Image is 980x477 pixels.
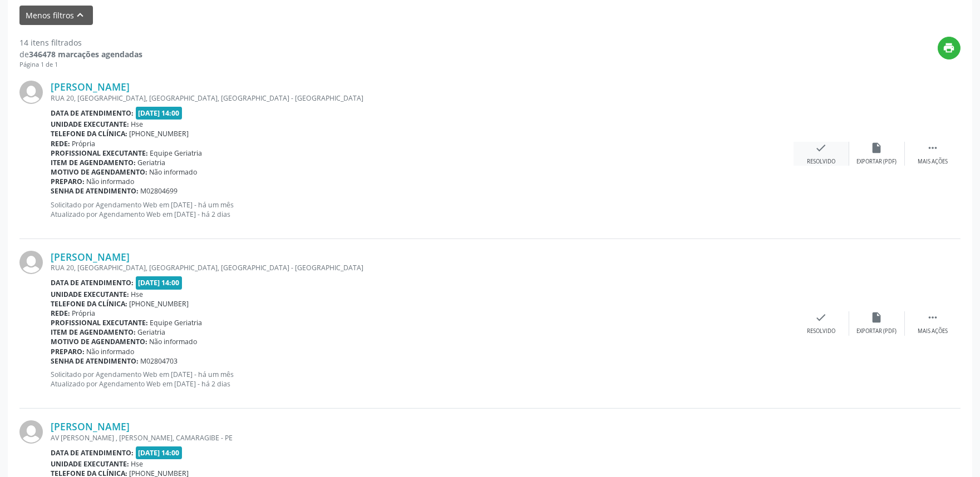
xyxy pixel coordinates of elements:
a: [PERSON_NAME] [51,251,130,263]
b: Motivo de agendamento: [51,337,147,346]
span: Hse [131,459,144,469]
b: Rede: [51,309,70,318]
b: Telefone da clínica: [51,129,127,138]
div: Mais ações [918,158,948,166]
span: Própria [72,309,96,318]
i: print [943,42,956,54]
span: Não informado [87,177,135,186]
span: [PHONE_NUMBER] [130,299,189,309]
i: insert_drive_file [871,311,883,324]
b: Senha de atendimento: [51,186,139,196]
i: keyboard_arrow_up [75,9,87,21]
i: check [815,142,828,154]
img: img [19,420,43,444]
b: Telefone da clínica: [51,299,127,309]
img: img [19,251,43,274]
p: Solicitado por Agendamento Web em [DATE] - há um mês Atualizado por Agendamento Web em [DATE] - h... [51,200,794,219]
b: Data de atendimento: [51,278,134,287]
i: insert_drive_file [871,142,883,154]
span: Própria [72,139,96,148]
b: Rede: [51,139,70,148]
div: Exportar (PDF) [857,158,897,166]
div: RUA 20, [GEOGRAPHIC_DATA], [GEOGRAPHIC_DATA], [GEOGRAPHIC_DATA] - [GEOGRAPHIC_DATA] [51,263,794,272]
b: Data de atendimento: [51,448,134,458]
b: Motivo de agendamento: [51,167,147,177]
b: Preparo: [51,347,85,356]
b: Unidade executante: [51,290,129,299]
span: Equipe Geriatria [150,148,203,158]
span: M02804699 [141,186,178,196]
b: Unidade executante: [51,459,129,469]
span: Geriatria [138,327,166,337]
span: [DATE] 14:00 [136,446,183,459]
span: Não informado [150,337,198,346]
div: Página 1 de 1 [19,60,142,69]
i: check [815,311,828,324]
b: Preparo: [51,177,85,186]
div: Mais ações [918,327,948,335]
b: Item de agendamento: [51,158,136,167]
span: Não informado [150,167,198,177]
i:  [927,311,939,324]
i:  [927,142,939,154]
b: Profissional executante: [51,148,148,158]
div: de [19,48,142,60]
div: RUA 20, [GEOGRAPHIC_DATA], [GEOGRAPHIC_DATA], [GEOGRAPHIC_DATA] - [GEOGRAPHIC_DATA] [51,93,794,103]
span: [DATE] 14:00 [136,276,183,289]
strong: 346478 marcações agendadas [29,49,142,59]
div: Resolvido [807,327,835,335]
div: Resolvido [807,158,835,166]
div: AV [PERSON_NAME] , [PERSON_NAME], CAMARAGIBE - PE [51,433,794,443]
a: [PERSON_NAME] [51,420,130,433]
span: M02804703 [141,356,178,366]
div: 14 itens filtrados [19,37,142,48]
b: Profissional executante: [51,318,148,327]
span: Equipe Geriatria [150,318,203,327]
span: Hse [131,120,144,129]
b: Item de agendamento: [51,327,136,337]
span: [DATE] 14:00 [136,107,183,120]
button: print [938,37,961,59]
div: Exportar (PDF) [857,327,897,335]
span: Hse [131,290,144,299]
b: Data de atendimento: [51,108,134,118]
span: Não informado [87,347,135,356]
span: Geriatria [138,158,166,167]
b: Unidade executante: [51,120,129,129]
span: [PHONE_NUMBER] [130,129,189,138]
a: [PERSON_NAME] [51,81,130,93]
button: Menos filtroskeyboard_arrow_up [19,6,93,25]
img: img [19,81,43,104]
b: Senha de atendimento: [51,356,139,366]
p: Solicitado por Agendamento Web em [DATE] - há um mês Atualizado por Agendamento Web em [DATE] - h... [51,370,794,389]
